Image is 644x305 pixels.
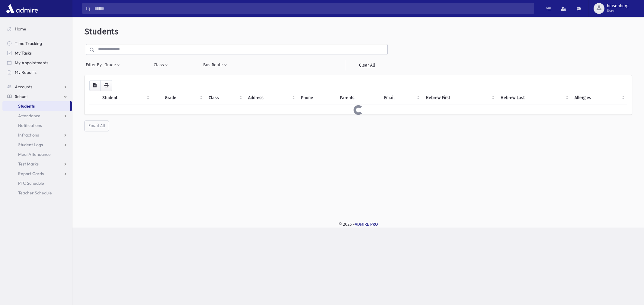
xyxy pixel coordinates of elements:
[2,24,72,34] a: Home
[18,113,40,118] span: Attendance
[297,91,336,105] th: Phone
[2,159,72,169] a: Test Marks
[161,91,205,105] th: Grade
[5,2,40,14] img: AdmirePro
[2,149,72,159] a: Meal Attendance
[15,70,37,75] span: My Reports
[18,152,51,157] span: Meal Attendance
[99,91,152,105] th: Student
[85,27,118,36] span: Students
[86,62,104,68] span: Filter By
[89,80,101,91] button: CSV
[18,190,52,196] span: Teacher Schedule
[104,60,120,71] button: Grade
[15,41,42,46] span: Time Tracking
[380,91,422,105] th: Email
[2,140,72,149] a: Student Logs
[18,161,39,167] span: Test Marks
[2,68,72,77] a: My Reports
[336,91,381,105] th: Parents
[100,80,112,91] button: Print
[18,132,39,138] span: Infractions
[85,121,109,131] button: Email All
[2,39,72,48] a: Time Tracking
[2,101,70,111] a: Students
[153,60,168,71] button: Class
[2,121,72,130] a: Notifications
[18,181,44,186] span: PTC Schedule
[18,171,44,176] span: Report Cards
[82,221,634,228] div: © 2025 -
[15,84,32,90] span: Accounts
[2,188,72,198] a: Teacher Schedule
[203,60,227,71] button: Bus Route
[571,91,627,105] th: Allergies
[355,222,378,227] a: ADMIRE PRO
[18,123,42,128] span: Notifications
[2,111,72,121] a: Attendance
[18,103,35,109] span: Students
[607,4,628,8] span: heisenberg
[2,178,72,188] a: PTC Schedule
[2,92,72,101] a: School
[205,91,245,105] th: Class
[15,26,26,32] span: Home
[2,58,72,68] a: My Appointments
[422,91,497,105] th: Hebrew First
[15,94,27,99] span: School
[2,48,72,58] a: My Tasks
[497,91,571,105] th: Hebrew Last
[2,169,72,178] a: Report Cards
[91,3,534,14] input: Search
[346,60,388,71] a: Clear All
[607,8,628,13] span: User
[18,142,43,147] span: Student Logs
[2,130,72,140] a: Infractions
[15,60,48,65] span: My Appointments
[15,50,32,56] span: My Tasks
[245,91,298,105] th: Address
[2,82,72,92] a: Accounts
